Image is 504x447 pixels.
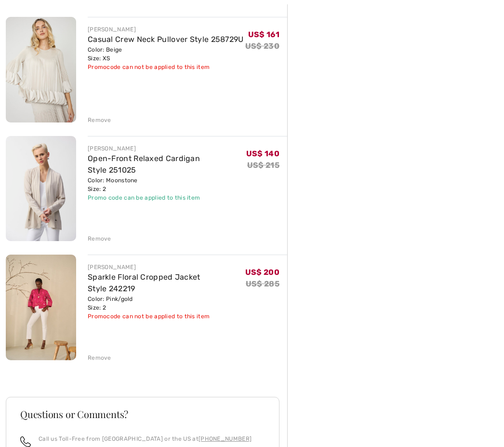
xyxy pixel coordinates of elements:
h3: Questions or Comments? [20,410,265,420]
div: Color: Moonstone Size: 2 [88,176,246,194]
div: [PERSON_NAME] [88,263,245,272]
div: Promocode can not be applied to this item [88,312,245,321]
span: US$ 161 [248,30,279,40]
a: Open-Front Relaxed Cardigan Style 251025 [88,154,200,175]
a: Sparkle Floral Cropped Jacket Style 242219 [88,273,200,294]
div: Remove [88,235,111,244]
div: [PERSON_NAME] [88,145,246,153]
div: Color: Pink/gold Size: 2 [88,295,245,312]
div: Promocode can not be applied to this item [88,63,244,72]
s: US$ 230 [245,42,279,51]
span: US$ 140 [246,149,279,159]
img: Sparkle Floral Cropped Jacket Style 242219 [6,255,76,361]
a: [PHONE_NUMBER] [199,436,252,443]
div: Remove [88,116,111,125]
s: US$ 285 [246,280,279,289]
span: US$ 200 [245,268,279,277]
p: Call us Toll-Free from [GEOGRAPHIC_DATA] or the US at [39,435,252,444]
img: Casual Crew Neck Pullover Style 258729U [6,17,76,123]
div: Promo code can be applied to this item [88,194,246,203]
img: Open-Front Relaxed Cardigan Style 251025 [6,136,76,242]
a: Casual Crew Neck Pullover Style 258729U [88,35,244,44]
s: US$ 215 [247,161,279,170]
div: Remove [88,354,111,363]
div: Color: Beige Size: XS [88,46,244,63]
div: [PERSON_NAME] [88,26,244,34]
